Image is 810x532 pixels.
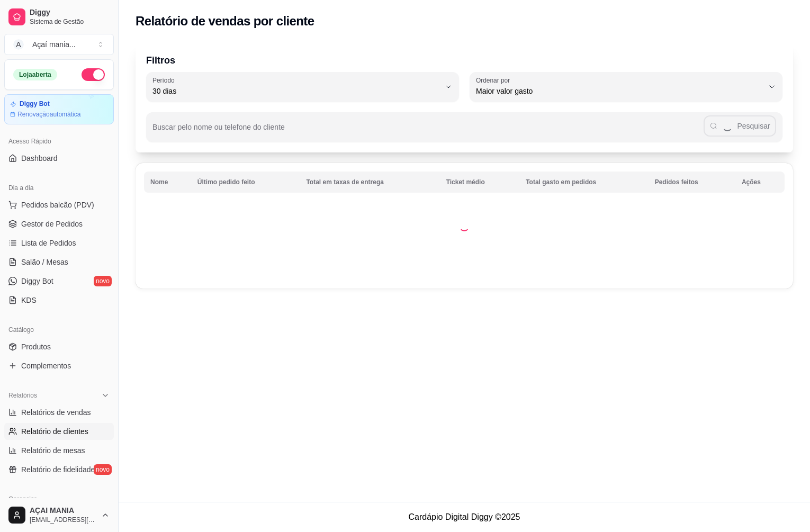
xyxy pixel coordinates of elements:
[4,292,114,309] a: KDS
[459,221,470,231] div: Loading
[136,13,314,30] h2: Relatório de vendas por cliente
[470,72,782,102] button: Ordenar porMaior valor gasto
[119,502,810,532] footer: Cardápio Digital Diggy © 2025
[21,219,83,229] span: Gestor de Pedidos
[13,39,24,50] span: A
[4,94,114,124] a: Diggy BotRenovaçãoautomática
[17,110,80,119] article: Renovação automática
[4,273,114,290] a: Diggy Botnovo
[146,53,782,68] p: Filtros
[152,76,178,85] label: Período
[21,257,68,267] span: Salão / Mesas
[146,72,459,102] button: Período30 dias
[8,391,37,400] span: Relatórios
[82,68,105,81] button: Alterar Status
[4,254,114,270] a: Salão / Mesas
[21,341,51,352] span: Produtos
[32,39,76,50] div: Açaí mania ...
[4,150,114,167] a: Dashboard
[4,321,114,338] div: Catálogo
[21,445,85,456] span: Relatório de mesas
[21,407,91,418] span: Relatórios de vendas
[4,133,114,150] div: Acesso Rápido
[30,8,110,17] span: Diggy
[4,215,114,232] a: Gestor de Pedidos
[152,86,440,96] span: 30 dias
[4,461,114,478] a: Relatório de fidelidadenovo
[30,506,97,516] span: AÇAI MANIA
[21,238,76,248] span: Lista de Pedidos
[21,295,37,305] span: KDS
[4,442,114,459] a: Relatório de mesas
[4,235,114,251] a: Lista de Pedidos
[21,276,53,286] span: Diggy Bot
[476,86,763,96] span: Maior valor gasto
[4,423,114,440] a: Relatório de clientes
[4,404,114,421] a: Relatórios de vendas
[21,360,71,371] span: Complementos
[30,516,97,524] span: [EMAIL_ADDRESS][DOMAIN_NAME]
[4,4,114,30] a: DiggySistema de Gestão
[13,69,57,80] div: Loja aberta
[21,153,58,164] span: Dashboard
[21,426,88,437] span: Relatório de clientes
[21,200,94,210] span: Pedidos balcão (PDV)
[4,34,114,55] button: Select a team
[476,76,514,85] label: Ordenar por
[4,196,114,213] button: Pedidos balcão (PDV)
[4,502,114,528] button: AÇAI MANIA[EMAIL_ADDRESS][DOMAIN_NAME]
[152,126,704,137] input: Buscar pelo nome ou telefone do cliente
[20,100,50,108] article: Diggy Bot
[4,179,114,196] div: Dia a dia
[4,357,114,374] a: Complementos
[4,491,114,508] div: Gerenciar
[21,464,95,475] span: Relatório de fidelidade
[30,17,110,26] span: Sistema de Gestão
[4,338,114,355] a: Produtos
